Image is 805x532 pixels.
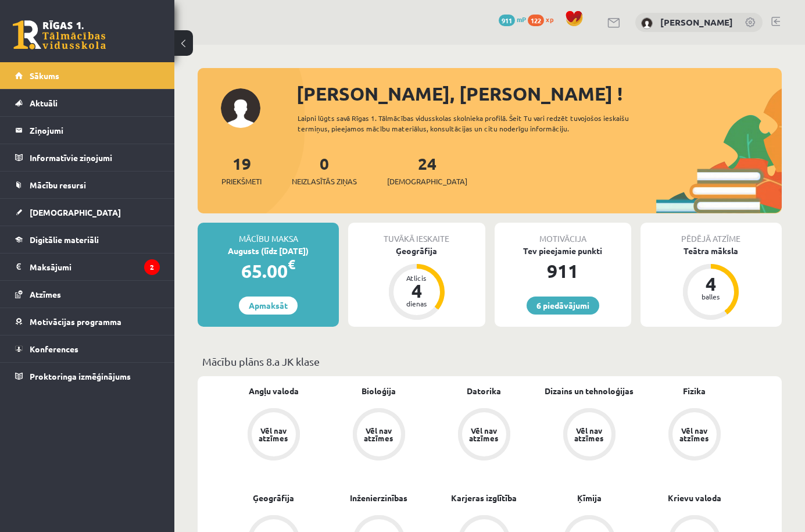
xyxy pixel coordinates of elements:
a: Ķīmija [577,492,602,504]
div: Vēl nav atzīmes [468,427,500,442]
div: 4 [399,281,434,300]
span: Proktoringa izmēģinājums [30,371,131,381]
i: 2 [144,259,160,275]
div: Mācību maksa [198,223,339,245]
div: dienas [399,300,434,307]
a: [DEMOGRAPHIC_DATA] [15,199,160,226]
a: Digitālie materiāli [15,226,160,253]
div: Motivācija [495,223,631,245]
a: Datorika [467,385,501,397]
span: [DEMOGRAPHIC_DATA] [387,176,467,187]
a: Teātra māksla 4 balles [641,245,782,322]
div: Vēl nav atzīmes [257,427,290,442]
span: Konferences [30,344,78,354]
a: 19Priekšmeti [221,153,262,187]
span: 911 [499,15,515,26]
a: Vēl nav atzīmes [221,408,326,463]
span: € [288,256,295,273]
a: Vēl nav atzīmes [536,408,642,463]
a: Informatīvie ziņojumi [15,144,160,171]
a: Ģeogrāfija [253,492,294,504]
a: Rīgas 1. Tālmācības vidusskola [13,20,106,49]
div: 911 [495,257,631,285]
a: Maksājumi2 [15,253,160,280]
span: Neizlasītās ziņas [292,176,357,187]
a: Vēl nav atzīmes [431,408,536,463]
a: [PERSON_NAME] [660,16,733,28]
a: Konferences [15,335,160,362]
div: Tuvākā ieskaite [348,223,485,245]
span: mP [517,15,526,24]
legend: Ziņojumi [30,117,160,144]
a: Ģeogrāfija Atlicis 4 dienas [348,245,485,322]
a: Angļu valoda [249,385,299,397]
a: Atzīmes [15,281,160,308]
p: Mācību plāns 8.a JK klase [202,354,777,369]
a: Karjeras izglītība [451,492,517,504]
a: Fizika [683,385,706,397]
div: Augusts (līdz [DATE]) [198,245,339,257]
a: Apmaksāt [239,297,298,315]
a: Vēl nav atzīmes [642,408,747,463]
span: Digitālie materiāli [30,234,99,245]
div: Pēdējā atzīme [641,223,782,245]
span: Mācību resursi [30,180,86,190]
div: Vēl nav atzīmes [363,427,395,442]
a: Motivācijas programma [15,308,160,335]
a: Mācību resursi [15,172,160,198]
a: 6 piedāvājumi [527,297,599,315]
div: Atlicis [399,274,434,281]
a: Inženierzinības [350,492,407,504]
a: 911 mP [499,15,526,24]
div: Vēl nav atzīmes [678,427,711,442]
div: [PERSON_NAME], [PERSON_NAME] ! [296,80,782,108]
span: Sākums [30,70,59,81]
div: 4 [693,274,728,293]
span: Priekšmeti [221,176,262,187]
a: Vēl nav atzīmes [326,408,431,463]
a: Aktuāli [15,90,160,116]
a: Sākums [15,62,160,89]
a: 122 xp [528,15,559,24]
a: Bioloģija [362,385,396,397]
a: Proktoringa izmēģinājums [15,363,160,390]
span: Motivācijas programma [30,316,121,327]
a: Krievu valoda [668,492,721,504]
legend: Maksājumi [30,253,160,280]
a: 24[DEMOGRAPHIC_DATA] [387,153,467,187]
a: 0Neizlasītās ziņas [292,153,357,187]
span: xp [546,15,553,24]
a: Dizains un tehnoloģijas [545,385,634,397]
div: Ģeogrāfija [348,245,485,257]
div: Teātra māksla [641,245,782,257]
div: Vēl nav atzīmes [573,427,606,442]
div: Tev pieejamie punkti [495,245,631,257]
legend: Informatīvie ziņojumi [30,144,160,171]
div: balles [693,293,728,300]
span: Aktuāli [30,98,58,108]
a: Ziņojumi [15,117,160,144]
div: 65.00 [198,257,339,285]
div: Laipni lūgts savā Rīgas 1. Tālmācības vidusskolas skolnieka profilā. Šeit Tu vari redzēt tuvojošo... [298,113,648,134]
span: 122 [528,15,544,26]
img: Roberts Pauls [641,17,653,29]
span: [DEMOGRAPHIC_DATA] [30,207,121,217]
span: Atzīmes [30,289,61,299]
